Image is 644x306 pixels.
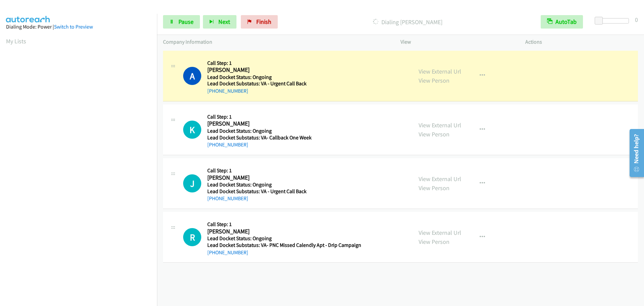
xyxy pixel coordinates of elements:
[419,229,461,236] a: View External Url
[207,120,359,128] h2: [PERSON_NAME]
[207,80,359,87] h5: Lead Docket Substatus: VA - Urgent Call Back
[183,228,201,246] div: The call is yet to be attempted
[207,114,359,120] h5: Call Step: 1
[419,130,449,138] a: View Person
[163,15,200,29] a: Pause
[6,37,26,45] a: My Lists
[207,249,248,256] a: [PHONE_NUMBER]
[525,38,638,46] p: Actions
[419,175,461,183] a: View External Url
[207,128,359,134] h5: Lead Docket Status: Ongoing
[218,18,230,26] span: Next
[54,24,93,30] a: Switch to Preview
[419,238,449,246] a: View Person
[207,174,359,182] h2: [PERSON_NAME]
[203,15,236,29] button: Next
[183,228,201,246] h1: R
[419,68,461,75] a: View External Url
[419,77,449,84] a: View Person
[207,188,359,195] h5: Lead Docket Substatus: VA - Urgent Call Back
[207,134,359,141] h5: Lead Docket Substatus: VA- Callback One Week
[207,228,359,235] h2: [PERSON_NAME]
[625,126,644,180] iframe: Resource Center
[419,121,461,129] a: View External Url
[400,38,513,46] p: View
[183,174,201,192] div: The call is yet to be attempted
[183,67,201,85] h1: A
[207,60,359,67] h5: Call Step: 1
[419,184,449,192] a: View Person
[163,38,388,46] p: Company Information
[178,18,194,26] span: Pause
[541,15,583,29] button: AutoTab
[207,167,359,174] h5: Call Step: 1
[287,17,529,27] p: Dialing [PERSON_NAME]
[207,141,248,148] a: [PHONE_NUMBER]
[256,18,271,26] span: Finish
[6,23,151,31] div: Dialing Mode: Power |
[183,174,201,192] h1: J
[598,18,629,24] div: Delay between calls (in seconds)
[207,74,359,81] h5: Lead Docket Status: Ongoing
[207,181,359,188] h5: Lead Docket Status: Ongoing
[635,15,638,24] div: 0
[207,242,361,249] h5: Lead Docket Substatus: VA- PNC Missed Calendly Apt - Drip Campaign
[183,121,201,139] h1: K
[183,121,201,139] div: The call is yet to be attempted
[207,66,359,74] h2: [PERSON_NAME]
[207,88,248,94] a: [PHONE_NUMBER]
[207,235,361,242] h5: Lead Docket Status: Ongoing
[207,221,361,228] h5: Call Step: 1
[207,195,248,202] a: [PHONE_NUMBER]
[241,15,278,29] a: Finish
